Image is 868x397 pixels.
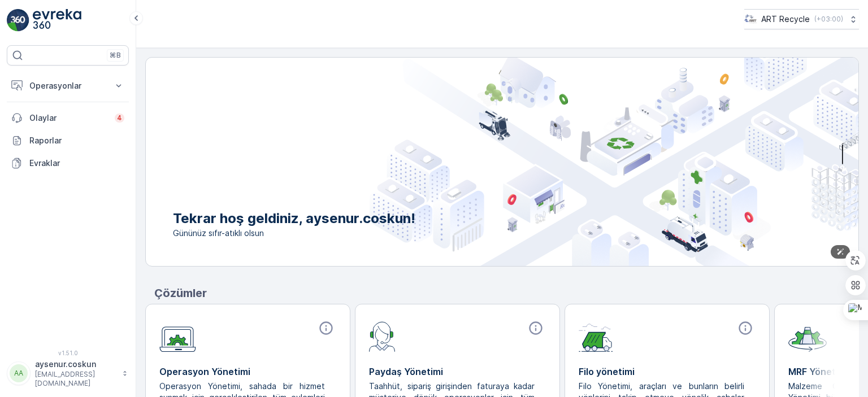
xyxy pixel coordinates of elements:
p: Olaylar [29,112,108,124]
span: v 1.51.0 [7,350,129,356]
img: module-icon [788,320,827,352]
p: ART Recycle [761,14,810,25]
button: AAaysenur.coskun[EMAIL_ADDRESS][DOMAIN_NAME] [7,359,129,388]
div: AA [10,364,28,382]
p: 4 [117,114,122,123]
a: Evraklar [7,152,129,174]
p: Paydaş Yönetimi [369,365,546,378]
p: Operasyon Yönetimi [159,365,336,378]
img: logo_light-DOdMpM7g.png [33,9,81,32]
p: Raporlar [29,135,124,146]
img: module-icon [579,320,613,352]
button: Operasyonlar [7,75,129,97]
p: Çözümler [154,285,859,302]
p: ⌘B [110,51,121,60]
img: image_23.png [744,13,757,25]
a: Raporlar [7,129,129,152]
p: [EMAIL_ADDRESS][DOMAIN_NAME] [35,370,116,388]
a: Olaylar4 [7,107,129,129]
p: Operasyonlar [29,80,106,91]
p: Tekrar hoş geldiniz, aysenur.coskun! [173,210,415,228]
p: ( +03:00 ) [814,15,843,24]
p: Evraklar [29,158,124,169]
img: logo [7,9,29,32]
img: module-icon [369,320,396,352]
p: aysenur.coskun [35,359,116,370]
p: Filo yönetimi [579,365,756,378]
span: Gününüz sıfır-atıklı olsun [173,228,415,239]
button: ART Recycle(+03:00) [744,9,859,29]
img: module-icon [159,320,196,352]
img: city illustration [370,58,858,266]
